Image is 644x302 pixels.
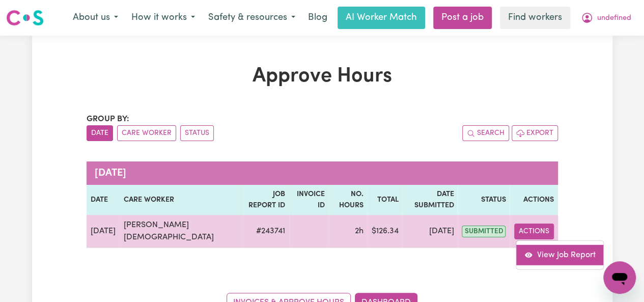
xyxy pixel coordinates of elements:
button: Safety & resources [202,7,302,29]
span: submitted [462,226,506,237]
button: About us [66,7,125,29]
button: Actions [514,224,554,239]
th: Status [458,185,510,215]
button: How it works [125,7,202,29]
td: [DATE] [402,215,458,248]
a: Careseekers logo [6,6,44,30]
th: Total [367,185,402,215]
button: sort invoices by date [87,125,113,141]
h1: Approve Hours [87,64,558,89]
img: Careseekers logo [6,9,44,27]
th: Job Report ID [243,185,289,215]
button: My Account [574,7,638,29]
button: Search [462,125,509,141]
th: Actions [510,185,557,215]
span: Group by: [87,115,129,123]
td: $ 126.34 [367,215,402,248]
th: Care worker [120,185,244,215]
a: Post a job [433,7,492,29]
td: [DATE] [87,215,120,248]
th: Date [87,185,120,215]
button: sort invoices by care worker [117,125,176,141]
iframe: Button to launch messaging window [603,261,636,294]
span: 2 hours [354,227,363,235]
a: Find workers [500,7,570,29]
button: Export [512,125,558,141]
a: AI Worker Match [338,7,425,29]
th: No. Hours [329,185,367,215]
th: Invoice ID [289,185,329,215]
a: View job report 243741 [516,244,603,265]
td: [PERSON_NAME][DEMOGRAPHIC_DATA] [120,215,244,248]
a: Blog [302,7,333,29]
caption: [DATE] [87,161,558,185]
td: # 243741 [243,215,289,248]
th: Date Submitted [402,185,458,215]
div: Actions [516,240,604,269]
span: undefined [597,13,631,24]
button: sort invoices by paid status [180,125,214,141]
